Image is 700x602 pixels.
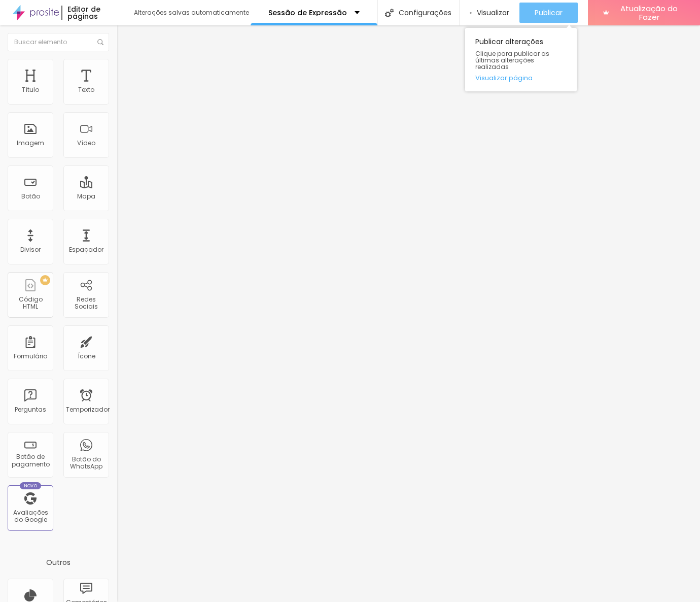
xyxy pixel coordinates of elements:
font: Visualizar [477,8,509,18]
font: Novo [24,483,38,489]
font: Publicar [535,8,563,18]
img: Ícone [97,39,103,45]
font: Formulário [14,352,47,360]
button: Visualizar [460,3,519,23]
a: Visualizar página [475,75,567,81]
font: Publicar alterações [475,37,543,47]
font: Imagem [17,139,44,147]
font: Código HTML [19,295,43,311]
font: Editor de páginas [67,4,100,21]
font: Sessão de Expressão [268,8,347,18]
font: Título [22,85,39,94]
iframe: Editor [117,25,700,602]
font: Mapa [77,192,95,200]
font: Botão do WhatsApp [70,455,102,471]
img: Ícone [385,9,394,17]
font: Espaçador [69,245,103,254]
font: Divisor [20,245,41,254]
font: Vídeo [77,139,95,147]
font: Outros [46,557,71,567]
font: Texto [78,85,94,94]
font: Configurações [399,8,451,18]
button: Publicar [519,3,578,23]
font: Redes Sociais [75,295,98,311]
input: Buscar elemento [8,33,109,51]
font: Atualização do Fazer [620,3,678,22]
font: Botão de pagamento [12,452,50,468]
font: Visualizar página [475,73,533,83]
font: Ícone [78,352,95,360]
font: Avaliações do Google [13,508,48,524]
font: Temporizador [66,405,110,414]
font: Perguntas [15,405,46,414]
img: view-1.svg [470,9,472,17]
font: Clique para publicar as últimas alterações realizadas [475,49,549,71]
font: Botão [21,192,40,200]
font: Alterações salvas automaticamente [134,8,249,17]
